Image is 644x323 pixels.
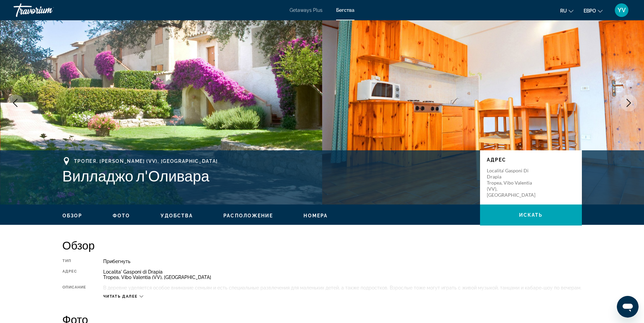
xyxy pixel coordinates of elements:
[62,213,82,218] span: Обзор
[103,259,582,264] div: Прибегнуть
[62,259,87,264] div: Тип
[161,213,193,218] span: Удобства
[480,204,582,225] button: искать
[618,7,626,14] span: YV
[62,238,582,252] h2: Обзор
[14,1,81,19] a: Травориум
[560,6,573,16] button: Изменение языка
[290,7,323,13] a: Getaways Plus
[584,8,596,14] span: евро
[620,94,637,111] button: Следующее изображение
[62,167,473,185] h1: Вилладжо л'Оливара
[487,168,541,198] p: Localita' Gasponi di Drapia Tropea, Vibo Valentia (VV), [GEOGRAPHIC_DATA]
[584,6,603,16] button: Изменить валюту
[223,213,273,219] button: Расположение
[103,294,138,299] span: Читать далее
[62,269,87,280] div: Адрес
[103,294,143,299] button: Читать далее
[487,157,575,163] p: Адрес
[62,213,82,219] button: Обзор
[303,213,328,219] button: Номера
[560,8,567,14] span: ru
[303,213,328,218] span: Номера
[161,213,193,219] button: Удобства
[7,94,24,111] button: Предыдущее изображение
[519,212,543,218] span: искать
[74,158,218,164] span: Тропея, [PERSON_NAME] (VV), [GEOGRAPHIC_DATA]
[113,213,130,219] button: Фото
[617,296,639,318] iframe: Schaltfläche zum Öffnen des Messaging-Fensters
[223,213,273,218] span: Расположение
[336,7,354,13] a: Бегства
[613,3,630,17] button: Пользовательское меню
[103,269,582,280] div: Localita' Gasponi di Drapia Tropea, Vibo Valentia (VV), [GEOGRAPHIC_DATA]
[113,213,130,218] span: Фото
[62,285,87,290] div: Описание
